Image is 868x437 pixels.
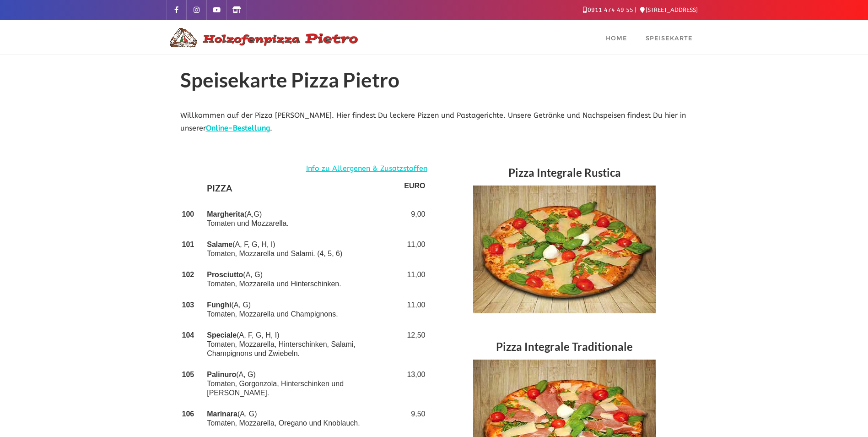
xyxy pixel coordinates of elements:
span: Home [606,34,627,42]
h3: Pizza Integrale Rustica [441,162,688,186]
td: (A, F, G, H, I) Tomaten, Mozzarella und Salami. (4, 5, 6) [205,234,402,264]
td: 9,00 [402,204,427,234]
h4: PIZZA [207,181,400,198]
td: 9,50 [402,404,427,434]
td: (A, G) Tomaten, Mozzarella und Hinterschinken. [205,264,402,295]
img: Logo [167,27,359,49]
strong: 103 [182,301,194,309]
img: Speisekarte - Pizza Integrale Rustica [473,186,656,313]
strong: EURO [404,182,425,190]
strong: Margherita [207,210,244,218]
td: 12,50 [402,325,427,364]
p: Willkommen auf der Pizza [PERSON_NAME]. Hier findest Du leckere Pizzen und Pastagerichte. Unsere ... [180,109,688,136]
h1: Speisekarte Pizza Pietro [180,69,688,95]
strong: Marinara [207,410,237,418]
td: (A, F, G, H, I) Tomaten, Mozzarella, Hinterschinken, Salami, Champignons und Zwiebeln. [205,325,402,364]
td: (A, G) Tomaten, Gorgonzola, Hinterschinken und [PERSON_NAME]. [205,364,402,404]
td: 11,00 [402,264,427,295]
a: Speisekarte [636,20,702,55]
h3: Pizza Integrale Traditionale [441,336,688,360]
strong: Funghi [207,301,231,309]
strong: Prosciutto [207,271,243,279]
td: (A,G) Tomaten und Mozzarella. [205,204,402,234]
strong: Speciale [207,331,237,339]
td: 13,00 [402,364,427,404]
strong: Salame [207,240,232,248]
td: (A, G) Tomaten, Mozzarella und Champignons. [205,295,402,325]
strong: 106 [182,410,194,418]
strong: 101 [182,240,194,248]
a: Home [597,20,636,55]
strong: 100 [182,210,194,218]
td: 11,00 [402,234,427,264]
td: 11,00 [402,295,427,325]
a: Info zu Allergenen & Zusatzstoffen [306,162,427,175]
a: 0911 474 49 55 [583,6,633,13]
strong: Palinuro [207,371,236,378]
a: [STREET_ADDRESS] [640,6,698,13]
td: (A, G) Tomaten, Mozzarella, Oregano und Knoblauch. [205,404,402,434]
a: Online-Bestellung [206,124,270,132]
span: Speisekarte [646,34,693,42]
strong: 105 [182,371,194,378]
strong: 104 [182,331,194,339]
strong: 102 [182,271,194,279]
